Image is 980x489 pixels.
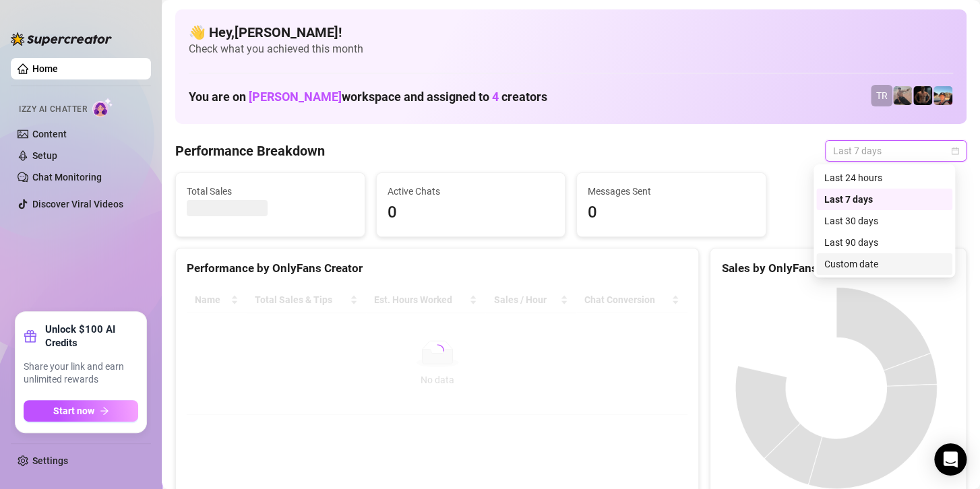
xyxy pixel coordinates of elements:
span: Total Sales [187,184,354,199]
strong: Unlock $100 AI Credits [45,323,138,350]
div: Sales by OnlyFans Creator [721,259,955,278]
img: AI Chatter [92,98,113,117]
span: 4 [492,90,499,104]
h4: Performance Breakdown [175,141,325,160]
img: LC [893,86,912,105]
h4: 👋 Hey, [PERSON_NAME] ! [189,23,953,42]
div: Last 7 days [824,192,944,207]
div: Last 24 hours [816,167,952,189]
div: Last 24 hours [824,170,944,185]
div: Performance by OnlyFans Creator [187,259,687,278]
img: Trent [913,86,932,105]
img: logo-BBDzfeDw.svg [11,32,112,46]
span: Messages Sent [588,184,755,199]
span: loading [431,344,444,358]
span: TR [876,88,888,103]
a: Content [32,129,67,139]
div: Last 7 days [816,189,952,210]
span: calendar [951,147,959,155]
div: Last 90 days [816,232,952,253]
div: Last 30 days [816,210,952,232]
div: Custom date [824,257,944,271]
span: Share your link and earn unlimited rewards [24,360,138,387]
span: Start now [53,405,94,416]
a: Home [32,63,58,74]
a: Setup [32,150,57,161]
div: Last 90 days [824,235,944,250]
a: Settings [32,455,68,466]
span: arrow-right [100,406,109,416]
span: Last 7 days [833,141,958,161]
span: Check what you achieved this month [189,42,953,57]
span: [PERSON_NAME] [249,90,342,104]
button: Start nowarrow-right [24,400,138,422]
div: Open Intercom Messenger [934,443,967,476]
img: Zach [933,86,952,105]
a: Discover Viral Videos [32,199,123,209]
span: Active Chats [388,184,555,199]
div: Custom date [816,253,952,275]
span: 0 [388,200,555,226]
span: 0 [588,200,755,226]
span: gift [24,329,37,343]
a: Chat Monitoring [32,172,102,183]
span: Izzy AI Chatter [19,103,87,116]
div: Last 30 days [824,214,944,228]
h1: You are on workspace and assigned to creators [189,90,547,104]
